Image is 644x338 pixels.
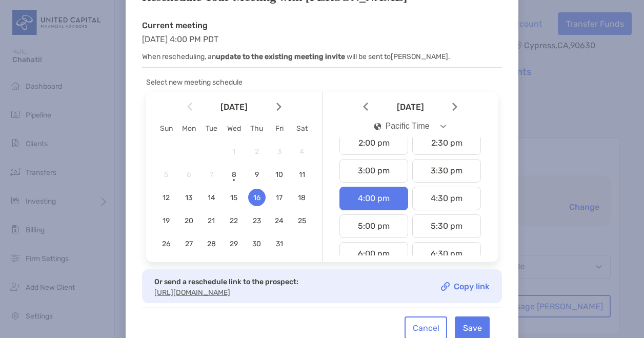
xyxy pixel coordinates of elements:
div: 3:30 pm [412,159,481,183]
span: 9 [248,170,266,179]
span: 28 [203,240,220,248]
span: 25 [293,216,311,225]
span: 20 [180,216,197,225]
div: Mon [177,124,200,133]
div: 2:00 pm [339,131,408,155]
div: 4:30 pm [412,187,481,210]
div: Sun [155,124,177,133]
span: 1 [225,147,243,156]
span: 22 [225,216,243,225]
p: When rescheduling, an will be sent to [PERSON_NAME] . [142,50,502,63]
img: Arrow icon [363,103,368,111]
div: 5:00 pm [339,214,408,238]
img: Arrow icon [187,103,192,111]
span: 19 [157,216,175,225]
div: 5:30 pm [412,214,481,238]
div: Pacific Time [374,122,430,131]
img: icon [374,123,381,130]
div: 6:30 pm [412,242,481,266]
div: Sat [291,124,313,133]
span: 6 [180,170,197,179]
span: 31 [271,240,288,248]
span: 23 [248,216,266,225]
span: 2 [248,147,266,156]
span: 5 [157,170,175,179]
div: Fri [268,124,291,133]
span: 7 [203,170,220,179]
span: [DATE] [194,103,274,111]
div: 4:00 pm [339,187,408,210]
span: 12 [157,193,175,202]
span: 29 [225,240,243,248]
span: 17 [271,193,288,202]
p: Or send a reschedule link to the prospect: [154,275,298,288]
span: 14 [203,193,220,202]
span: 3 [271,147,288,156]
span: 8 [225,170,243,179]
img: Arrow icon [276,103,281,111]
img: Arrow icon [452,103,457,111]
b: update to the existing meeting invite [216,52,345,61]
h4: Current meeting [142,21,502,30]
img: Open dropdown arrow [440,125,447,128]
div: Wed [223,124,245,133]
div: 3:00 pm [339,159,408,183]
span: 11 [293,170,311,179]
span: 21 [203,216,220,225]
span: 15 [225,193,243,202]
img: Copy link icon [441,282,450,291]
span: 24 [271,216,288,225]
span: 13 [180,193,197,202]
span: 26 [157,240,175,248]
span: [DATE] [370,103,450,111]
span: 16 [248,193,266,202]
div: [DATE] 4:00 PM PDT [142,21,502,68]
button: iconPacific Time [366,114,455,138]
div: Tue [200,124,223,133]
div: Thu [246,124,268,133]
span: 27 [180,240,197,248]
span: 30 [248,240,266,248]
a: Copy link [441,282,490,291]
span: 18 [293,193,311,202]
span: Select new meeting schedule [146,78,243,87]
span: 4 [293,147,311,156]
span: 10 [271,170,288,179]
div: 2:30 pm [412,131,481,155]
div: 6:00 pm [339,242,408,266]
